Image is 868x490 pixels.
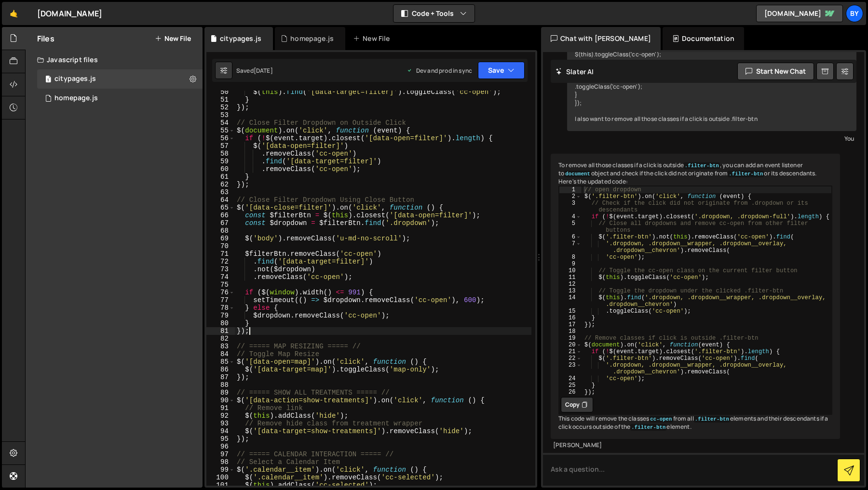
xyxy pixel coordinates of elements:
[206,104,235,111] div: 52
[206,443,235,450] div: 96
[559,281,582,288] div: 12
[37,89,203,108] div: 6615/12742.js
[559,389,582,396] div: 26
[559,213,582,220] div: 4
[559,321,582,328] div: 17
[206,250,235,258] div: 71
[478,62,525,79] button: Save
[630,424,666,431] code: .filter-btn
[206,111,235,119] div: 53
[206,158,235,165] div: 59
[553,441,838,450] div: [PERSON_NAME]
[206,281,235,289] div: 75
[846,5,863,22] a: By
[684,162,720,169] code: .filter-btn
[206,481,235,489] div: 101
[206,242,235,250] div: 70
[206,173,235,181] div: 61
[206,319,235,327] div: 80
[559,308,582,315] div: 15
[206,119,235,127] div: 54
[559,328,582,335] div: 18
[206,327,235,335] div: 81
[206,435,235,443] div: 95
[206,358,235,366] div: 85
[559,193,582,200] div: 2
[206,450,235,458] div: 97
[206,142,235,150] div: 57
[206,165,235,173] div: 60
[37,8,102,19] div: [DOMAIN_NAME]
[206,350,235,358] div: 84
[541,27,661,50] div: Chat with [PERSON_NAME]
[206,273,235,281] div: 74
[649,416,673,423] code: cc-open
[559,294,582,308] div: 14
[570,133,854,144] div: You
[206,134,235,142] div: 56
[206,420,235,427] div: 93
[206,127,235,134] div: 55
[694,416,730,423] code: .filter-btn
[206,235,235,242] div: 69
[206,296,235,304] div: 77
[353,34,393,43] div: New File
[556,67,594,76] h2: Slater AI
[206,389,235,397] div: 89
[559,220,582,234] div: 5
[206,204,235,212] div: 65
[728,171,764,177] code: .filter-btn
[206,381,235,389] div: 88
[559,382,582,389] div: 25
[206,88,235,96] div: 50
[206,188,235,196] div: 63
[206,427,235,435] div: 94
[756,5,843,22] a: [DOMAIN_NAME]
[559,362,582,375] div: 23
[206,397,235,404] div: 90
[206,196,235,204] div: 64
[206,373,235,381] div: 87
[663,27,744,50] div: Documentation
[564,171,591,177] code: document
[206,258,235,265] div: 72
[2,2,26,25] a: 🤙
[559,261,582,267] div: 9
[206,404,235,412] div: 91
[559,234,582,240] div: 6
[54,94,98,103] div: homepage.js
[559,342,582,348] div: 20
[559,274,582,281] div: 11
[206,227,235,235] div: 68
[206,181,235,188] div: 62
[559,267,582,274] div: 10
[206,96,235,104] div: 51
[737,63,814,80] button: Start new chat
[559,355,582,362] div: 22
[254,66,273,75] div: [DATE]
[206,219,235,227] div: 67
[206,466,235,474] div: 99
[37,69,203,89] div: 6615/12744.js
[54,75,96,83] div: citypages.js
[559,200,582,213] div: 3
[206,474,235,481] div: 100
[559,288,582,294] div: 13
[206,412,235,420] div: 92
[290,34,334,43] div: homepage.js
[561,397,593,412] button: Copy
[206,289,235,296] div: 76
[155,35,191,42] button: New File
[559,186,582,193] div: 1
[206,150,235,158] div: 58
[559,375,582,382] div: 24
[206,304,235,312] div: 78
[206,458,235,466] div: 98
[220,34,261,43] div: citypages.js
[559,254,582,261] div: 8
[206,212,235,219] div: 66
[407,66,472,75] div: Dev and prod in sync
[206,312,235,319] div: 79
[236,66,273,75] div: Saved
